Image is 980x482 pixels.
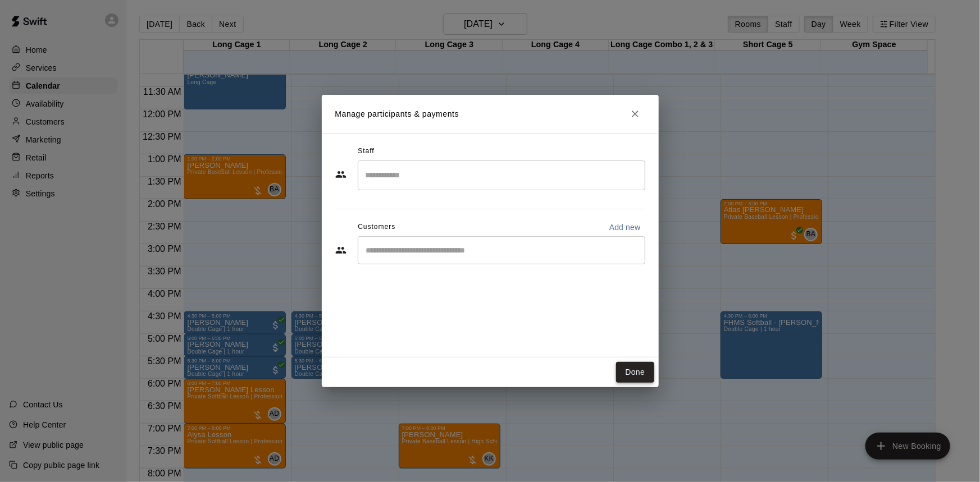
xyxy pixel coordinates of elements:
p: Manage participants & payments [335,108,459,120]
button: Close [625,104,645,124]
p: Add new [609,222,641,233]
span: Staff [358,143,374,160]
div: Search staff [358,160,645,190]
button: Add new [605,218,645,236]
button: Done [616,362,654,383]
svg: Staff [335,169,347,180]
svg: Customers [335,245,347,256]
span: Customers [358,218,395,236]
div: Start typing to search customers... [358,236,645,264]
